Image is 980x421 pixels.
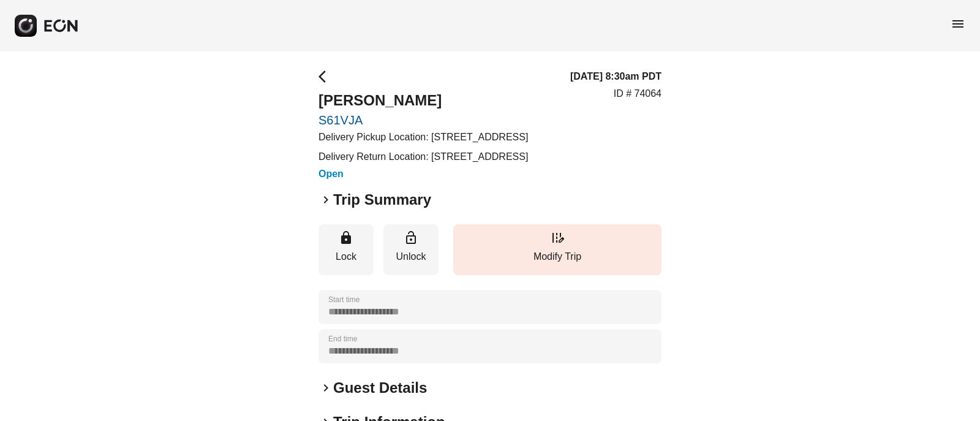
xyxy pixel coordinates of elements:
[390,249,432,264] p: Unlock
[951,17,965,31] span: menu
[325,249,367,264] p: Lock
[453,224,661,275] button: Modify Trip
[318,224,374,275] button: Lock
[318,130,528,145] p: Delivery Pickup Location: [STREET_ADDRESS]
[318,150,528,164] p: Delivery Return Location: [STREET_ADDRESS]
[339,230,353,245] span: lock
[318,69,333,84] span: arrow_back_ios
[614,86,661,101] p: ID # 74064
[318,113,528,127] a: S61VJA
[459,249,655,264] p: Modify Trip
[318,381,333,395] span: keyboard_arrow_right
[318,192,333,207] span: keyboard_arrow_right
[383,224,439,275] button: Unlock
[318,91,528,110] h2: [PERSON_NAME]
[404,230,418,245] span: lock_open
[318,167,528,181] h3: Open
[333,378,427,398] h2: Guest Details
[570,69,661,84] h3: [DATE] 8:30am PDT
[333,190,431,210] h2: Trip Summary
[550,230,565,245] span: edit_road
